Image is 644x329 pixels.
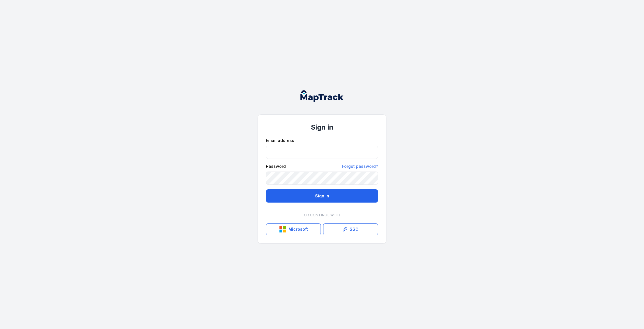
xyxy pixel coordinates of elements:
a: SSO [323,223,378,235]
div: Or continue with [266,209,378,221]
nav: Global [291,90,353,102]
button: Microsoft [266,223,321,235]
h1: Sign in [266,123,378,132]
label: Email address [266,138,294,143]
a: Forgot password? [342,163,378,169]
button: Sign in [266,189,378,203]
label: Password [266,163,286,169]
